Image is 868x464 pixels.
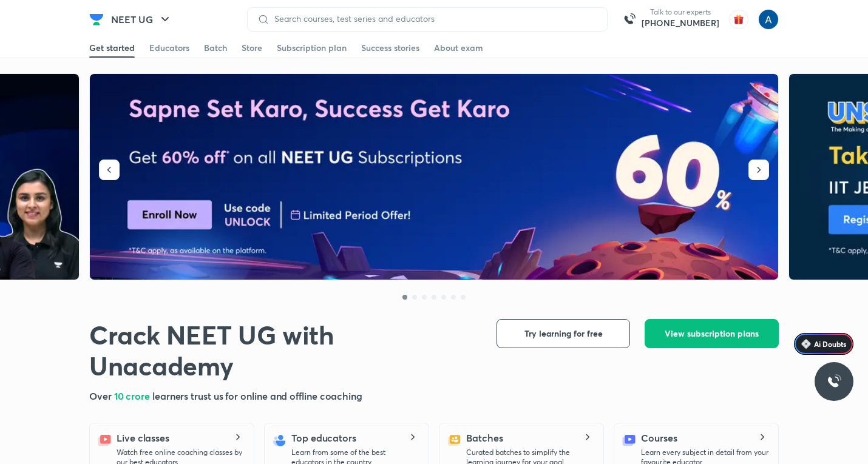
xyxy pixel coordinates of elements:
[114,389,152,402] span: 10 crore
[665,328,759,340] span: View subscription plans
[814,339,846,349] span: Ai Doubts
[617,7,642,32] img: call-us
[434,42,483,54] div: About exam
[242,42,262,54] div: Store
[270,14,597,24] input: Search courses, test series and educators
[242,38,262,58] a: Store
[89,12,104,27] img: Company Logo
[497,319,630,348] button: Try learning for free
[89,42,135,54] div: Get started
[152,389,362,402] span: learners trust us for online and offline coaching
[277,42,347,54] div: Subscription plan
[361,42,419,54] div: Success stories
[117,431,169,445] h5: Live classes
[89,389,114,402] span: Over
[466,431,503,445] h5: Batches
[361,38,419,58] a: Success stories
[277,38,347,58] a: Subscription plan
[794,333,853,355] a: Ai Doubts
[204,38,227,58] a: Batch
[758,9,779,30] img: Anees Ahmed
[641,431,677,445] h5: Courses
[642,7,719,17] p: Talk to our experts
[89,319,477,382] h1: Crack NEET UG with Unacademy
[104,7,180,32] button: NEET UG
[645,319,779,348] button: View subscription plans
[291,431,356,445] h5: Top educators
[89,38,135,58] a: Get started
[434,38,483,58] a: About exam
[204,42,227,54] div: Batch
[524,328,603,340] span: Try learning for free
[827,374,841,389] img: ttu
[729,10,748,29] img: avatar
[642,17,719,29] a: [PHONE_NUMBER]
[801,339,811,349] img: Icon
[149,38,189,58] a: Educators
[149,42,189,54] div: Educators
